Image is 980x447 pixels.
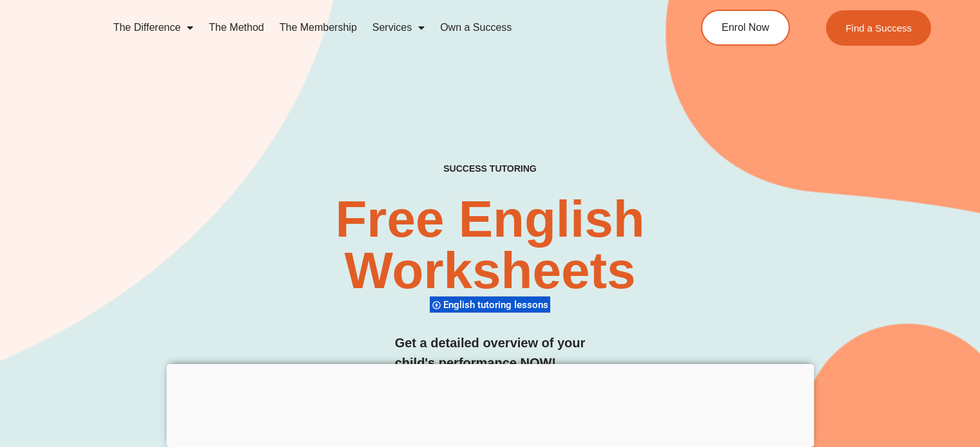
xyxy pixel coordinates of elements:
a: Own a Success [432,13,519,42]
a: Find a Success [826,10,931,46]
iframe: Advertisement [166,364,814,444]
h3: Get a detailed overview of your child's performance NOW! [395,333,586,373]
a: The Method [201,13,271,42]
a: The Membership [272,13,365,42]
a: Enrol Now [701,10,790,46]
h2: Free English Worksheets​ [199,194,781,296]
span: Find a Success [845,23,912,33]
h4: SUCCESS TUTORING​ [360,163,620,174]
nav: Menu [106,13,651,42]
span: Enrol Now [722,23,769,33]
div: English tutoring lessons [430,296,550,313]
a: Services [365,13,432,42]
a: The Difference [106,13,202,42]
span: English tutoring lessons [443,299,552,311]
